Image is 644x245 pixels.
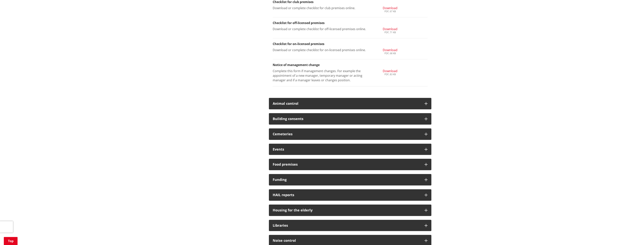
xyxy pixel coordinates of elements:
[273,69,374,82] p: Complete this form if management changes. For example the appointment of a new manager, temporary...
[383,73,397,76] div: PDF, 83 KB
[383,27,397,31] span: Download
[273,208,421,212] h3: Housing for the elderly
[273,193,421,197] h3: HAIL reports
[383,69,397,73] span: Download
[273,63,428,67] h3: Notice of management change
[383,10,397,13] div: PDF, 67 KB
[383,52,397,55] div: PDF, 68 KB
[626,229,640,243] iframe: Messenger Launcher
[4,237,18,245] a: Top
[383,69,397,76] a: Download PDF, 83 KB
[273,27,374,31] p: Download or complete checklist for off-licensed premises online.
[273,147,421,151] h3: Events
[273,117,421,121] h3: Building consents
[273,42,428,46] h3: Checklist for on-licensed premises
[273,178,421,182] h3: Funding
[383,31,397,34] div: PDF, 71 KB
[383,48,397,52] span: Download
[383,27,397,34] a: Download PDF, 71 KB
[273,48,374,52] p: Download or complete checklist for on-licensed premises online.
[383,6,397,10] span: Download
[273,132,421,136] h3: Cemeteries
[273,163,421,166] h3: Food premises
[273,239,421,243] h3: Noise control
[383,48,397,55] a: Download PDF, 68 KB
[273,102,421,106] h3: Animal control
[383,6,397,13] a: Download PDF, 67 KB
[273,224,421,227] h3: Libraries
[273,0,428,4] h3: Checklist for club premises
[273,6,374,10] p: Download or complete checklist for club premises online.
[273,21,428,25] h3: Checklist for off-licensed premises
